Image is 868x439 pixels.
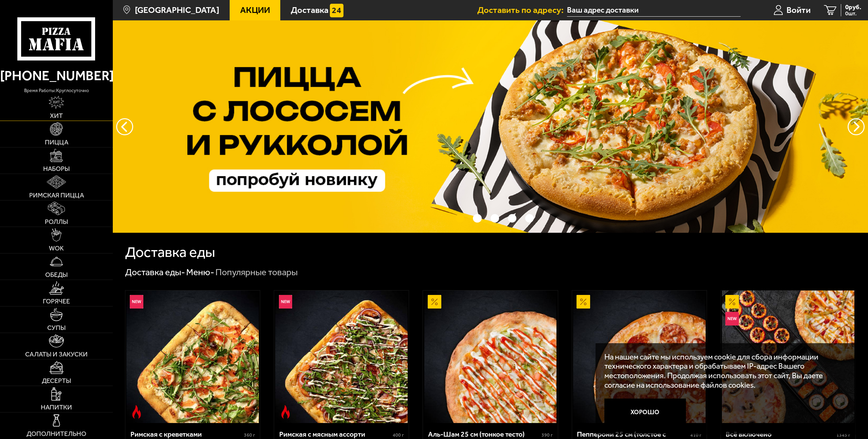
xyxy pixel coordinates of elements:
[130,405,143,419] img: Острое блюдо
[25,351,88,357] span: Салаты и закуски
[279,430,391,439] div: Римская с мясным ассорти
[45,271,68,278] span: Обеды
[473,214,482,223] button: точки переключения
[50,112,63,119] span: Хит
[428,295,441,309] img: Акционный
[525,214,534,223] button: точки переключения
[690,432,702,438] span: 410 г
[508,214,517,223] button: точки переключения
[126,291,259,423] img: Римская с креветками
[244,432,255,438] span: 360 г
[725,312,739,326] img: Новинка
[26,431,86,437] span: Дополнительно
[721,291,855,423] a: АкционныйНовинкаВсё включено
[29,192,84,198] span: Римская пицца
[836,432,850,438] span: 1345 г
[125,245,215,260] h1: Доставка еды
[43,298,70,304] span: Горячее
[125,267,185,278] a: Доставка еды-
[567,4,741,17] input: Ваш адрес доставки
[572,291,707,423] a: АкционныйПепперони 25 см (толстое с сыром)
[722,291,854,423] img: Всё включено
[604,399,686,426] button: Хорошо
[275,291,408,423] img: Римская с мясным ассорти
[456,214,464,223] button: точки переключения
[604,352,843,390] p: На нашем сайте мы используем cookie для сбора информации технического характера и обрабатываем IP...
[135,6,219,15] span: [GEOGRAPHIC_DATA]
[186,267,214,278] a: Меню-
[291,6,329,15] span: Доставка
[491,214,499,223] button: точки переключения
[279,405,293,419] img: Острое блюдо
[424,291,557,423] img: Аль-Шам 25 см (тонкое тесто)
[848,118,865,135] button: предыдущий
[42,377,71,384] span: Десерты
[845,11,861,16] span: 0 шт.
[279,295,293,309] img: Новинка
[43,165,70,172] span: Наборы
[130,295,143,309] img: Новинка
[725,295,739,309] img: Акционный
[215,266,298,278] div: Популярные товары
[130,430,242,439] div: Римская с креветками
[573,291,706,423] img: Пепперони 25 см (толстое с сыром)
[477,6,567,15] span: Доставить по адресу:
[845,4,861,11] span: 0 руб.
[41,404,72,410] span: Напитки
[423,291,557,423] a: АкционныйАль-Шам 25 см (тонкое тесто)
[240,6,270,15] span: Акции
[49,245,64,251] span: WOK
[428,430,540,439] div: Аль-Шам 25 см (тонкое тесто)
[125,291,260,423] a: НовинкаОстрое блюдоРимская с креветками
[542,432,553,438] span: 390 г
[116,118,133,135] button: следующий
[45,218,68,225] span: Роллы
[786,6,811,15] span: Войти
[45,139,68,145] span: Пицца
[330,4,343,17] img: 15daf4d41897b9f0e9f617042186c801.svg
[577,295,590,309] img: Акционный
[47,324,66,331] span: Супы
[274,291,409,423] a: НовинкаОстрое блюдоРимская с мясным ассорти
[393,432,404,438] span: 400 г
